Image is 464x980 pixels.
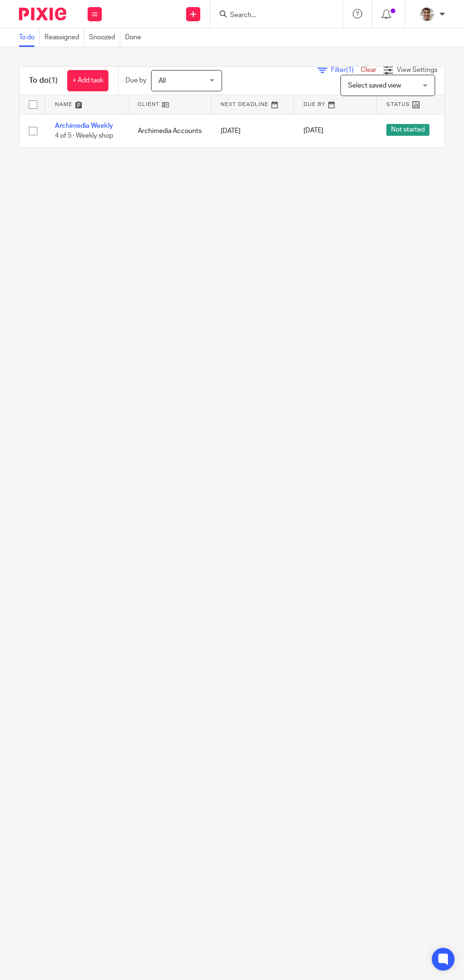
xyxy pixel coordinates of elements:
[45,28,84,47] a: Reassigned
[55,123,113,129] a: Archimedia Weekly
[211,114,294,148] td: [DATE]
[49,77,58,84] span: (1)
[348,82,401,89] span: Select saved view
[67,70,108,91] a: + Add task
[29,76,58,86] h1: To do
[397,67,437,73] span: View Settings
[125,76,146,85] p: Due by
[159,78,166,84] span: All
[125,28,146,47] a: Done
[19,8,66,20] img: Pixie
[361,67,376,73] a: Clear
[303,128,323,134] span: [DATE]
[128,114,211,148] td: Archimedia Accounts
[19,28,40,47] a: To do
[229,11,314,20] input: Search
[331,67,361,73] span: Filter
[89,28,120,47] a: Snoozed
[55,132,113,139] span: 4 of 5 · Weekly shop
[346,67,354,73] span: (1)
[386,124,429,136] span: Not started
[419,7,435,22] img: PXL_20240409_141816916.jpg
